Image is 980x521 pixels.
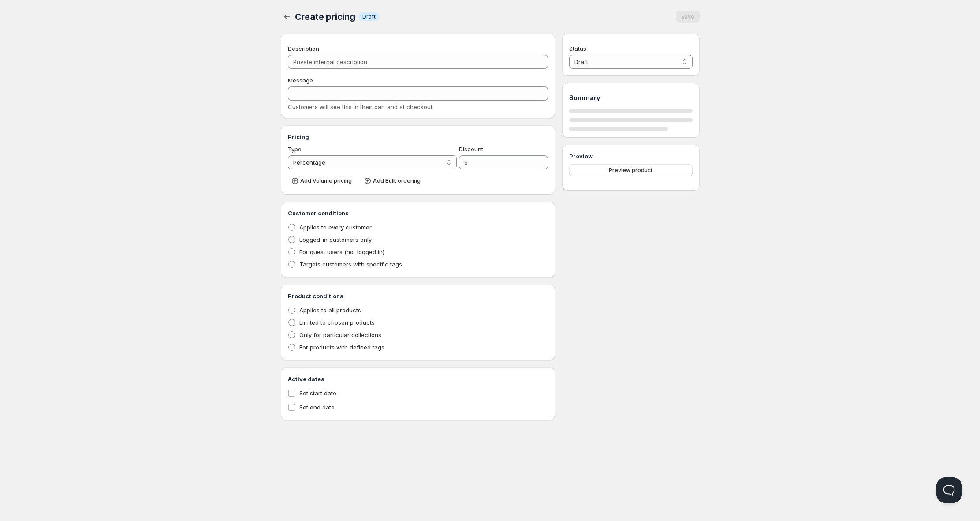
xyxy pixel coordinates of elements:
span: Limited to chosen products [299,319,375,326]
h3: Product conditions [288,292,548,300]
span: $ [464,159,468,166]
span: Applies to all products [299,307,361,314]
button: Preview product [569,164,692,176]
span: Customers will see this in their cart and at checkout. [288,103,434,110]
button: Add Bulk ordering [361,175,426,187]
button: Add Volume pricing [288,175,357,187]
span: Applies to every customer [299,224,372,231]
iframe: Help Scout Beacon - Open [936,477,962,503]
span: Targets customers with specific tags [299,261,402,268]
span: Preview product [609,167,652,174]
h1: Summary [569,94,692,102]
span: For guest users (not logged in) [299,248,384,255]
span: Type [288,146,302,153]
span: Description [288,45,319,52]
span: Discount [459,146,483,153]
h3: Preview [569,152,692,161]
span: Set start date [299,390,336,397]
input: Private internal description [288,55,548,69]
span: Status [569,45,586,52]
span: Set end date [299,404,335,411]
h3: Pricing [288,132,548,141]
h3: Customer conditions [288,209,548,217]
span: For products with defined tags [299,344,384,351]
span: Message [288,77,313,84]
span: Logged-in customers only [299,236,372,243]
h3: Active dates [288,375,548,383]
span: Add Bulk ordering [373,177,421,184]
span: Add Volume pricing [300,177,352,184]
span: Draft [362,13,376,20]
span: Only for particular collections [299,331,381,338]
span: Create pricing [295,11,355,22]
